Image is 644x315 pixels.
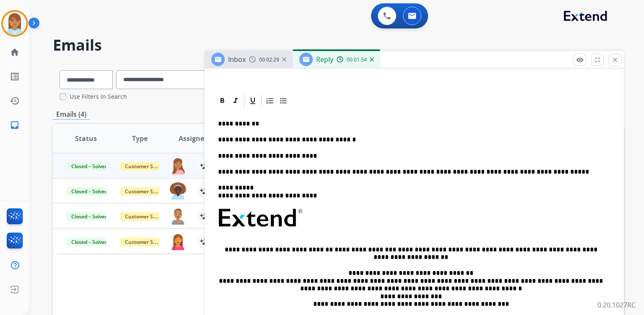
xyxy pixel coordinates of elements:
[70,92,127,101] label: Use Filters In Search
[316,55,333,64] span: Reply
[179,133,208,143] span: Assignee
[120,212,174,221] span: Customer Support
[66,212,113,221] span: Closed – Solved
[229,95,242,107] div: Italic
[10,96,20,106] mat-icon: history
[10,72,20,82] mat-icon: list_alt
[347,56,367,63] span: 00:01:54
[66,162,113,171] span: Closed – Solved
[200,161,210,171] mat-icon: person_add
[66,238,113,246] span: Closed – Solved
[170,207,186,225] img: agent-avatar
[132,133,148,143] span: Type
[277,95,290,107] div: Bullet List
[597,300,636,310] p: 0.20.1027RC
[259,56,279,63] span: 00:02:29
[611,56,619,64] mat-icon: close
[10,120,20,130] mat-icon: inbox
[576,56,584,64] mat-icon: remove_red_eye
[594,56,601,64] mat-icon: fullscreen
[170,157,186,174] img: agent-avatar
[10,47,20,57] mat-icon: home
[200,236,210,246] mat-icon: person_add
[247,95,259,107] div: Underline
[66,187,113,196] span: Closed – Solved
[120,162,174,171] span: Customer Support
[200,186,210,196] mat-icon: person_add
[170,233,186,250] img: agent-avatar
[264,95,276,107] div: Ordered List
[75,133,97,143] span: Status
[200,211,210,221] mat-icon: person_add
[53,37,624,54] h2: Emails
[228,55,246,64] span: Inbox
[3,12,26,35] img: avatar
[216,95,229,107] div: Bold
[53,109,90,120] p: Emails (4)
[170,182,186,200] img: agent-avatar
[120,187,174,196] span: Customer Support
[120,238,174,246] span: Customer Support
